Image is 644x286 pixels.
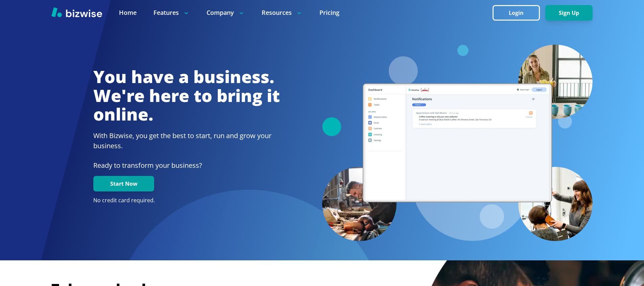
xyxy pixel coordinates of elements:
button: Login [493,5,540,21]
a: Pricing [319,8,339,17]
a: Start Now [93,181,154,187]
button: Start Now [93,176,154,191]
a: Sign Up [545,10,593,16]
button: Sign Up [545,5,593,21]
p: Ready to transform your business? [93,160,280,171]
p: Company [207,8,245,17]
h2: With Bizwise, you get the best to start, run and grow your business. [93,131,280,151]
p: Features [153,8,190,17]
a: Home [119,8,137,17]
p: Resources [262,8,303,17]
p: No credit card required. [93,197,280,204]
a: Login [493,10,545,16]
img: Bizwise Logo [51,7,102,17]
h1: You have a business. We're here to bring it online. [93,68,280,124]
